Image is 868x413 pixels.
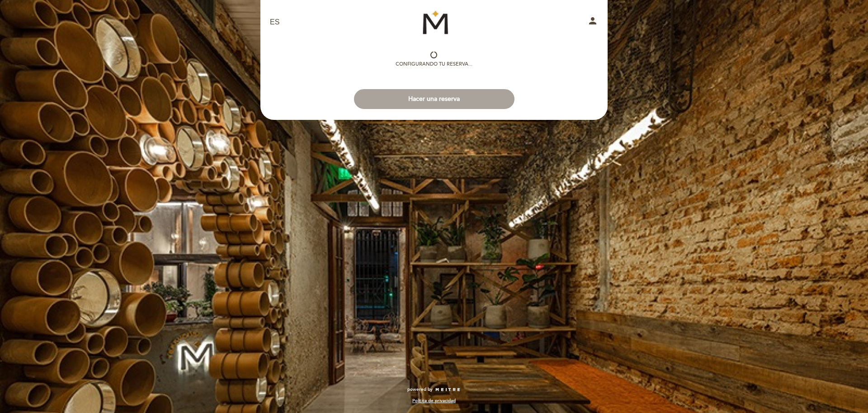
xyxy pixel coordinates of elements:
[377,10,491,35] a: Moshu Treehouse [GEOGRAPHIC_DATA]
[587,15,598,26] i: person
[354,89,514,109] button: Hacer una reserva
[407,386,433,393] span: powered by
[412,398,456,404] a: Política de privacidad
[587,15,598,29] button: person
[396,61,472,68] div: Configurando tu reserva...
[435,388,461,392] img: MEITRE
[407,386,461,393] a: powered by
